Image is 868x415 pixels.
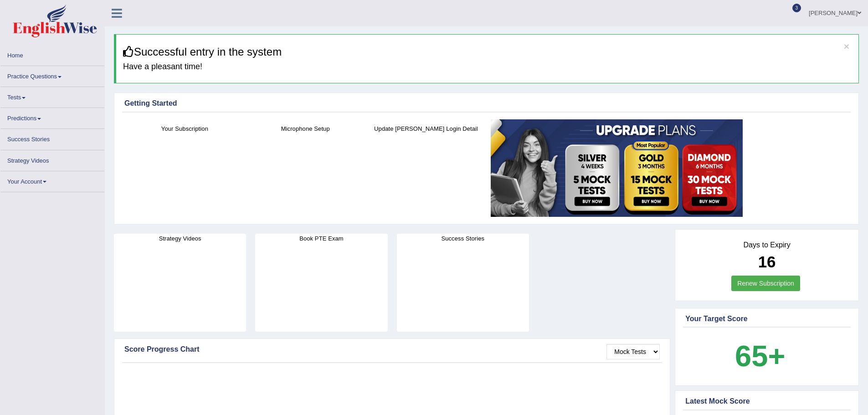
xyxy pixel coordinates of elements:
[735,339,785,373] b: 65+
[129,124,241,133] h4: Your Subscription
[114,234,246,243] h4: Strategy Videos
[124,344,660,355] div: Score Progress Chart
[491,119,743,217] img: small5.jpg
[0,150,104,168] a: Strategy Videos
[0,66,104,84] a: Practice Questions
[731,276,800,291] a: Renew Subscription
[0,171,104,189] a: Your Account
[250,124,361,133] h4: Microphone Setup
[123,46,852,58] h3: Successful entry in the system
[123,62,852,72] h4: Have a pleasant time!
[0,87,104,105] a: Tests
[685,396,848,407] div: Latest Mock Score
[792,4,801,12] span: 3
[758,253,776,271] b: 16
[397,234,529,243] h4: Success Stories
[0,108,104,126] a: Predictions
[0,45,104,63] a: Home
[685,241,848,249] h4: Days to Expiry
[124,98,848,109] div: Getting Started
[685,313,848,324] div: Your Target Score
[255,234,387,243] h4: Book PTE Exam
[0,129,104,147] a: Success Stories
[370,124,482,133] h4: Update [PERSON_NAME] Login Detail
[844,41,849,51] button: ×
